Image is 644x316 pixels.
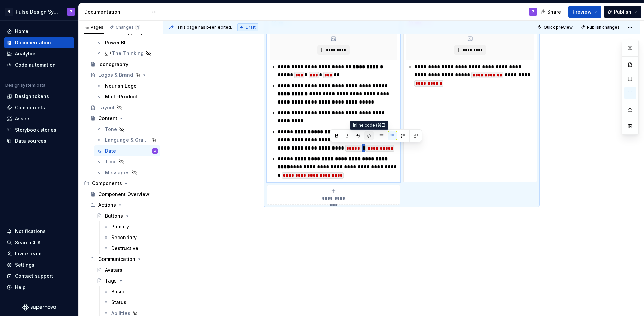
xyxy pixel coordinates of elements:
[544,25,573,30] span: Quick preview
[4,48,74,59] a: Analytics
[573,8,592,15] span: Preview
[15,273,53,279] div: Contact support
[604,6,641,18] button: Publish
[15,250,41,257] div: Invite team
[246,25,256,30] span: Draft
[94,37,160,48] a: Power BI
[94,275,160,286] a: Tags
[94,48,160,59] a: 💭 The Thinking
[111,288,124,295] div: Basic
[70,9,72,15] div: Z
[105,267,122,273] div: Avatars
[98,191,149,198] div: Component Overview
[15,62,56,68] div: Code automation
[15,138,46,144] div: Data sources
[4,271,74,281] button: Contact support
[94,124,160,135] a: Tone
[105,212,123,219] div: Buttons
[15,93,49,100] div: Design tokens
[15,239,41,246] div: Search ⌘K
[88,200,160,210] div: Actions
[105,39,125,46] div: Power BI
[4,60,74,70] a: Code automation
[15,28,28,35] div: Home
[88,102,160,113] a: Layout
[177,25,232,30] span: This page has been edited.
[4,282,74,293] button: Help
[15,115,31,122] div: Assets
[94,91,160,102] a: Multi-Product
[15,228,46,235] div: Notifications
[98,115,117,122] div: Content
[5,83,45,88] div: Design system data
[154,148,156,154] div: Z
[15,104,45,111] div: Components
[94,265,160,275] a: Avatars
[105,277,117,284] div: Tags
[547,8,561,15] span: Share
[1,4,77,19] button: NPulse Design SystemZ
[105,169,130,176] div: Messages
[98,61,128,68] div: Iconography
[81,178,160,189] div: Components
[22,304,56,311] svg: Supernova Logo
[15,284,26,291] div: Help
[98,202,116,208] div: Actions
[4,237,74,248] button: Search ⌘K
[4,259,74,270] a: Settings
[4,125,74,135] a: Storybook stories
[105,83,137,89] div: Nourish Logo
[16,8,59,15] div: Pulse Design System
[98,256,135,263] div: Communication
[4,226,74,237] button: Notifications
[568,6,601,18] button: Preview
[111,299,127,306] div: Status
[4,113,74,124] a: Assets
[535,23,576,32] button: Quick preview
[537,6,566,18] button: Share
[15,39,51,46] div: Documentation
[15,50,37,57] div: Analytics
[4,248,74,259] a: Invite team
[614,8,631,15] span: Publish
[88,189,160,200] a: Component Overview
[100,221,160,232] a: Primary
[94,167,160,178] a: Messages
[105,93,137,100] div: Multi-Product
[4,26,74,37] a: Home
[15,262,34,268] div: Settings
[105,137,149,143] div: Language & Grammar
[578,23,623,32] button: Publish changes
[84,8,148,15] div: Documentation
[94,145,160,156] a: DateZ
[105,158,117,165] div: Time
[15,127,56,133] div: Storybook stories
[105,126,117,133] div: Tone
[350,121,388,130] div: Inline code (⌘E)
[100,286,160,297] a: Basic
[94,81,160,91] a: Nourish Logo
[111,223,129,230] div: Primary
[116,25,140,30] div: Changes
[105,50,144,57] div: 💭 The Thinking
[100,297,160,308] a: Status
[98,72,133,78] div: Logos & Brand
[111,234,137,241] div: Secondary
[98,104,115,111] div: Layout
[4,37,74,48] a: Documentation
[84,25,103,30] div: Pages
[4,91,74,102] a: Design tokens
[4,102,74,113] a: Components
[100,232,160,243] a: Secondary
[587,25,620,30] span: Publish changes
[94,156,160,167] a: Time
[4,136,74,146] a: Data sources
[92,180,122,187] div: Components
[111,245,138,252] div: Destructive
[5,8,13,16] div: N
[105,148,116,154] div: Date
[88,254,160,265] div: Communication
[88,113,160,124] a: Content
[88,59,160,70] a: Iconography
